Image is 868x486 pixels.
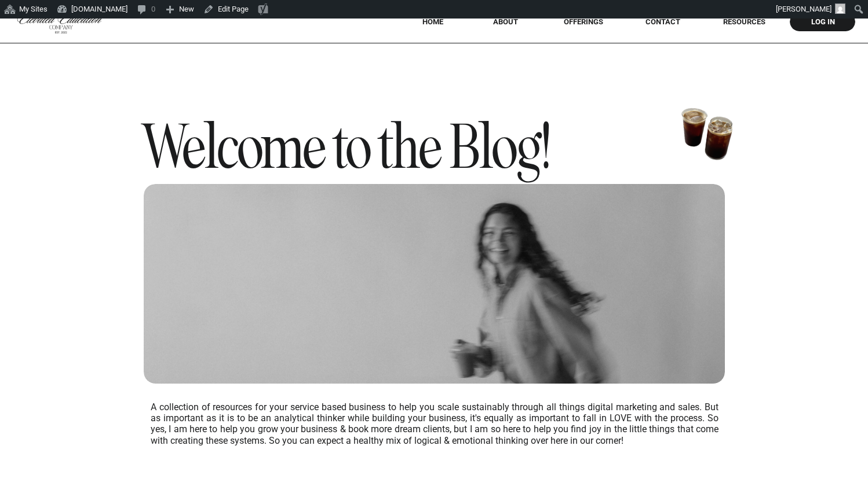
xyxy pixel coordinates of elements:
a: offerings [547,17,619,26]
a: log in [800,17,845,26]
span: [PERSON_NAME] [776,5,831,13]
a: HOME [407,17,458,26]
a: About [485,17,526,26]
a: RESOURCES [707,17,781,26]
h3: A collection of resources for your service based business to help you scale sustainably through a... [151,402,719,448]
h1: Welcome to the Blog! [144,120,586,184]
a: Contact [637,17,688,26]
